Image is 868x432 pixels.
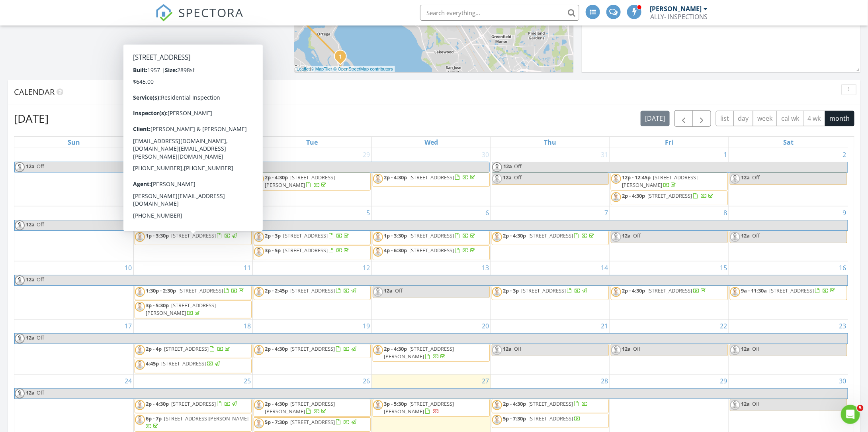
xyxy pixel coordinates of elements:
[384,174,477,181] a: 2p - 4:30p [STREET_ADDRESS]
[14,206,133,261] td: Go to August 3, 2025
[290,345,335,352] span: [STREET_ADDRESS]
[384,345,407,352] span: 2p - 4:30p
[373,247,383,257] img: andyheadshot.jpg
[15,162,25,172] img: mpheadshot.jpg
[265,418,288,426] span: 5p - 7:30p
[782,137,796,148] a: Saturday
[146,174,169,181] span: 2p - 4:30p
[135,231,252,245] a: 1p - 3:30p [STREET_ADDRESS]
[305,137,319,148] a: Tuesday
[384,400,454,415] a: 3p - 5:30p [STREET_ADDRESS][PERSON_NAME]
[135,345,145,355] img: andyheadshot.jpg
[254,399,371,417] a: 2p - 4:30p [STREET_ADDRESS][PERSON_NAME]
[164,415,249,422] span: [STREET_ADDRESS][PERSON_NAME]
[135,302,145,312] img: andyheadshot.jpg
[265,174,335,189] span: [STREET_ADDRESS][PERSON_NAME]
[265,345,358,352] a: 2p - 4:30p [STREET_ADDRESS]
[622,192,645,199] span: 2p - 4:30p
[14,148,133,206] td: Go to July 27, 2025
[25,275,35,285] span: 12a
[733,111,753,126] button: day
[252,206,371,261] td: Go to August 5, 2025
[25,334,35,344] span: 12a
[265,174,288,181] span: 2p - 4:30p
[384,345,454,360] span: [STREET_ADDRESS][PERSON_NAME]
[752,174,760,181] span: Off
[37,276,44,283] span: Off
[741,400,750,407] span: 12a
[599,320,610,332] a: Go to August 21, 2025
[265,400,335,415] a: 2p - 4:30p [STREET_ADDRESS][PERSON_NAME]
[730,286,847,300] a: 9a - 11:30a [STREET_ADDRESS]
[423,137,440,148] a: Wednesday
[492,399,609,413] a: 2p - 4:30p [STREET_ADDRESS]
[340,56,345,61] div: 5140 Ortega Blvd, Jacksonville, FL 32210
[365,206,371,219] a: Go to August 5, 2025
[492,231,609,245] a: 2p - 4:30p [STREET_ADDRESS]
[384,174,407,181] span: 2p - 4:30p
[184,137,202,148] a: Monday
[14,110,49,126] h2: [DATE]
[254,231,371,245] a: 2p - 3p [STREET_ADDRESS]
[123,320,133,332] a: Go to August 17, 2025
[254,417,371,432] a: 5p - 7:30p [STREET_ADDRESS]
[409,174,454,181] span: [STREET_ADDRESS]
[265,418,358,426] a: 5p - 7:30p [STREET_ADDRESS]
[171,232,216,239] span: [STREET_ADDRESS]
[503,345,512,352] span: 12a
[155,11,244,27] a: SPECTORA
[716,111,734,126] button: list
[838,261,848,274] a: Go to August 16, 2025
[752,345,760,352] span: Off
[420,5,579,21] input: Search everything...
[492,174,502,184] img: andyheadshot.jpg
[371,206,491,261] td: Go to August 6, 2025
[135,232,145,242] img: andyheadshot.jpg
[135,300,252,318] a: 3p - 5:30p [STREET_ADDRESS][PERSON_NAME]
[146,415,249,430] a: 6p - 7p [STREET_ADDRESS][PERSON_NAME]
[841,405,860,424] iframe: Intercom live chat
[633,345,641,352] span: Off
[647,287,692,294] span: [STREET_ADDRESS]
[480,375,491,387] a: Go to August 27, 2025
[838,375,848,387] a: Go to August 30, 2025
[622,192,715,199] a: 2p - 4:30p [STREET_ADDRESS]
[252,148,371,206] td: Go to July 29, 2025
[384,247,477,254] a: 4p - 6:30p [STREET_ADDRESS]
[171,174,216,181] span: [STREET_ADDRESS]
[135,286,252,300] a: 1:30p - 2:30p [STREET_ADDRESS]
[252,261,371,320] td: Go to August 12, 2025
[730,287,740,297] img: andyheadshot.jpg
[37,221,44,228] span: Off
[14,261,133,320] td: Go to August 10, 2025
[741,232,750,239] span: 12a
[265,232,281,239] span: 2p - 3p
[135,359,252,373] a: 4:45p [STREET_ADDRESS]
[730,345,740,355] img: andyheadshot.jpg
[254,418,264,428] img: andyheadshot.jpg
[146,345,162,352] span: 2p - 4p
[611,286,728,300] a: 2p - 4:30p [STREET_ADDRESS]
[373,344,490,362] a: 2p - 4:30p [STREET_ADDRESS][PERSON_NAME]
[599,148,610,161] a: Go to July 31, 2025
[622,287,707,294] a: 2p - 4:30p [STREET_ADDRESS]
[155,4,173,22] img: The Best Home Inspection Software - Spectora
[146,302,216,316] a: 3p - 5:30p [STREET_ADDRESS][PERSON_NAME]
[178,287,223,294] span: [STREET_ADDRESS]
[664,137,675,148] a: Friday
[178,4,244,21] span: SPECTORA
[14,86,55,97] span: Calendar
[135,414,252,432] a: 6p - 7p [STREET_ADDRESS][PERSON_NAME]
[283,247,328,254] span: [STREET_ADDRESS]
[395,287,403,294] span: Off
[133,206,252,261] td: Go to August 4, 2025
[254,286,371,300] a: 2p - 2:45p [STREET_ADDRESS]
[503,287,519,294] span: 2p - 3p
[373,245,490,260] a: 4p - 6:30p [STREET_ADDRESS]
[265,247,350,254] a: 3p - 5p [STREET_ADDRESS]
[492,232,502,242] img: andyheadshot.jpg
[514,174,522,181] span: Off
[384,247,407,254] span: 4p - 6:30p
[246,206,252,219] a: Go to August 4, 2025
[633,232,641,239] span: Off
